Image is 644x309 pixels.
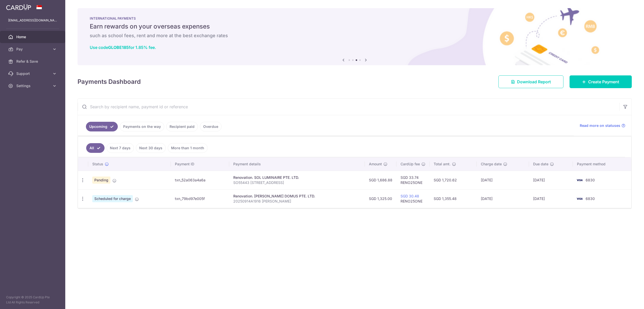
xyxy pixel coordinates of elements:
p: 20250914A1916 [PERSON_NAME] [233,199,361,204]
span: Support [16,71,50,76]
p: SO55443 [STREET_ADDRESS] [233,180,361,185]
input: Search by recipient name, payment id or reference [78,99,619,115]
h6: such as school fees, rent and more at the best exchange rates [90,33,620,39]
span: Download Report [517,79,551,85]
img: Bank Card [574,177,585,183]
a: Download Report [498,75,563,88]
td: SGD 1,355.48 [430,189,477,208]
span: Status [92,162,103,167]
td: SGD 1,720.62 [430,171,477,189]
span: Read more on statuses [580,123,620,128]
td: [DATE] [529,171,573,189]
span: Settings [16,83,50,88]
a: Recipient paid [166,122,198,131]
a: Overdue [200,122,222,131]
p: INTERNATIONAL PAYMENTS [90,16,620,20]
span: Refer & Save [16,59,50,64]
b: GLOBE185 [108,45,129,50]
span: 6830 [586,178,595,182]
a: Next 7 days [107,143,134,153]
th: Payment details [229,157,365,171]
td: SGD 33.74 RENO25ONE [396,171,430,189]
a: Create Payment [570,75,632,88]
span: Create Payment [588,79,619,85]
td: SGD 1,686.88 [365,171,396,189]
a: Use codeGLOBE185for 1.85% fee. [90,45,156,50]
a: Read more on statuses [580,123,625,128]
h5: Earn rewards on your overseas expenses [90,22,620,31]
span: 6830 [586,196,595,201]
span: CardUp fee [401,162,420,167]
span: Home [16,34,50,39]
a: Payments on the way [120,122,164,131]
td: [DATE] [477,189,529,208]
span: Scheduled for charge [92,195,133,202]
img: CardUp [6,4,31,10]
a: Next 30 days [136,143,166,153]
span: Total amt. [434,162,450,167]
div: Renovation. SOL LUMINAIRE PTE. LTD. [233,175,361,180]
img: International Payment Banner [78,8,632,65]
h4: Payments Dashboard [78,77,141,86]
a: Upcoming [86,122,118,131]
td: SGD 1,325.00 [365,189,396,208]
iframe: Opens a widget where you can find more information [611,294,639,306]
span: Due date [533,162,548,167]
td: txn_52a063a4a6a [171,171,229,189]
div: Renovation. [PERSON_NAME] DOMUS PTE. LTD. [233,194,361,199]
td: [DATE] [529,189,573,208]
th: Payment method [573,157,631,171]
span: Amount [369,162,382,167]
th: Payment ID [171,157,229,171]
a: All [86,143,105,153]
span: Pending [92,177,110,184]
a: More than 1 month [168,143,208,153]
td: txn_79bd97e005f [171,189,229,208]
td: [DATE] [477,171,529,189]
img: Bank Card [574,196,585,202]
span: Pay [16,47,50,52]
a: SGD 30.48 [401,194,419,198]
td: RENO25ONE [396,189,430,208]
p: [EMAIL_ADDRESS][DOMAIN_NAME] [8,18,57,23]
span: Charge date [481,162,502,167]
